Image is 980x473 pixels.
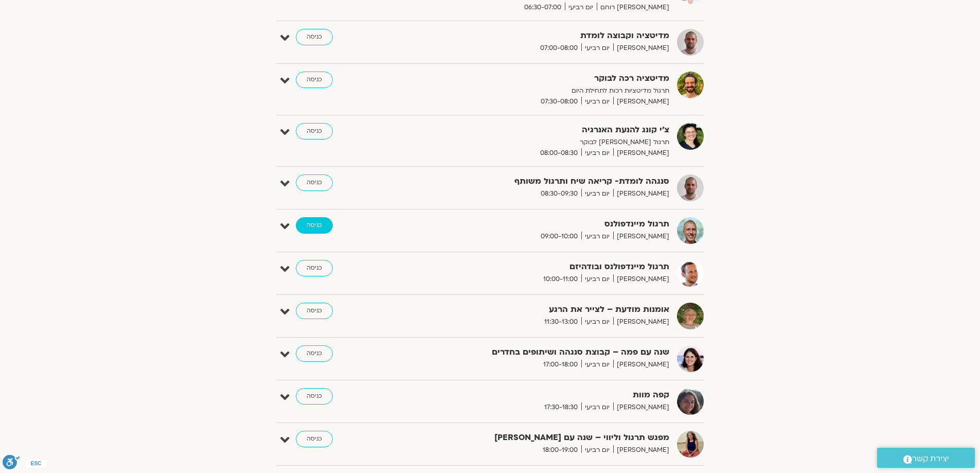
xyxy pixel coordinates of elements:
[541,317,581,327] span: 11:30-13:00
[296,72,333,88] a: כניסה
[417,29,669,43] strong: מדיטציה וקבוצה לומדת
[581,188,613,199] span: יום רביעי
[613,445,669,456] span: [PERSON_NAME]
[417,174,669,188] strong: סנגהה לומדת- קריאה שיח ותרגול משותף
[296,217,333,234] a: כניסה
[521,2,565,13] span: 06:30-07:00
[537,148,581,159] span: 08:00-08:30
[537,231,581,242] span: 09:00-10:00
[296,174,333,191] a: כניסה
[417,260,669,274] strong: תרגול מיינדפולנס ובודהיזם
[296,303,333,319] a: כניסה
[417,85,669,96] p: תרגול מדיטציות רכות לתחילת היום
[613,188,669,199] span: [PERSON_NAME]
[581,274,613,285] span: יום רביעי
[296,260,333,276] a: כניסה
[537,96,581,107] span: 07:30-08:00
[417,345,669,359] strong: שנה עם פמה – קבוצת סנגהה ושיתופים בחדרים
[540,359,581,370] span: 17:00-18:00
[613,43,669,54] span: [PERSON_NAME]
[581,445,613,456] span: יום רביעי
[613,317,669,327] span: [PERSON_NAME]
[296,29,333,45] a: כניסה
[537,188,581,199] span: 08:30-09:30
[539,445,581,456] span: 18:00-19:00
[613,96,669,107] span: [PERSON_NAME]
[581,96,613,107] span: יום רביעי
[581,148,613,159] span: יום רביעי
[540,274,581,285] span: 10:00-11:00
[613,231,669,242] span: [PERSON_NAME]
[417,72,669,85] strong: מדיטציה רכה לבוקר
[417,303,669,317] strong: אומנות מודעת – לצייר את הרגע
[912,452,949,466] span: יצירת קשר
[417,431,669,445] strong: מפגש תרגול וליווי – שנה עם [PERSON_NAME]
[296,345,333,362] a: כניסה
[537,43,581,54] span: 07:00-08:00
[613,359,669,370] span: [PERSON_NAME]
[417,388,669,402] strong: קפה מוות
[613,402,669,413] span: [PERSON_NAME]
[613,148,669,159] span: [PERSON_NAME]
[296,431,333,447] a: כניסה
[417,123,669,137] strong: צ'י קונג להנעת האנרגיה
[417,217,669,231] strong: תרגול מיינדפולנס
[296,123,333,139] a: כניסה
[613,274,669,285] span: [PERSON_NAME]
[581,402,613,413] span: יום רביעי
[581,359,613,370] span: יום רביעי
[581,43,613,54] span: יום רביעי
[565,2,597,13] span: יום רביעי
[877,448,975,468] a: יצירת קשר
[597,2,669,13] span: [PERSON_NAME] רוחם
[417,137,669,148] p: תרגול [PERSON_NAME] לבוקר
[296,388,333,405] a: כניסה
[581,231,613,242] span: יום רביעי
[541,402,581,413] span: 17:30-18:30
[581,317,613,327] span: יום רביעי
